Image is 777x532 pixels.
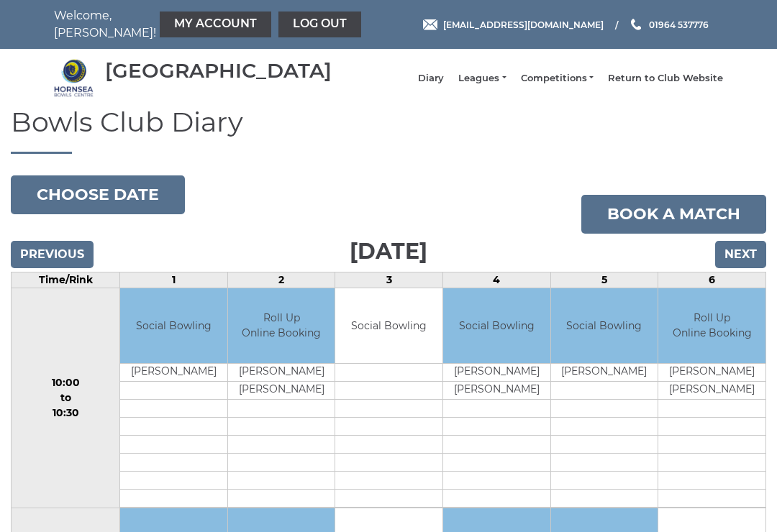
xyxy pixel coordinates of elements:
a: Book a match [581,195,766,234]
h1: Bowls Club Diary [11,107,766,154]
a: Phone us 01964 537776 [629,18,709,32]
a: Return to Club Website [608,72,723,85]
a: Diary [418,72,444,85]
td: [PERSON_NAME] [443,382,550,400]
td: 10:00 to 10:30 [12,288,120,508]
td: [PERSON_NAME] [228,364,335,382]
img: Email [423,19,437,30]
img: Phone us [631,19,641,30]
td: 6 [658,272,766,288]
td: [PERSON_NAME] [443,364,550,382]
a: Competitions [521,72,594,85]
td: [PERSON_NAME] [120,364,227,382]
nav: Welcome, [PERSON_NAME]! [54,7,320,42]
td: Social Bowling [551,288,658,364]
img: Hornsea Bowls Centre [54,58,94,98]
td: 3 [335,272,443,288]
td: 5 [550,272,658,288]
td: Roll Up Online Booking [658,288,765,364]
div: [GEOGRAPHIC_DATA] [105,60,332,82]
span: [EMAIL_ADDRESS][DOMAIN_NAME] [443,19,604,29]
a: Log out [278,12,361,37]
a: Leagues [458,72,506,85]
span: 01964 537776 [649,19,709,29]
td: Social Bowling [443,288,550,364]
td: [PERSON_NAME] [658,382,765,400]
td: 4 [443,272,551,288]
td: [PERSON_NAME] [228,382,335,400]
td: [PERSON_NAME] [658,364,765,382]
button: Choose date [11,175,185,214]
td: Roll Up Online Booking [228,288,335,364]
input: Previous [11,241,94,268]
input: Next [715,241,766,268]
td: Time/Rink [12,272,120,288]
a: My Account [160,12,271,37]
td: 2 [227,272,335,288]
td: 1 [120,272,228,288]
a: Email [EMAIL_ADDRESS][DOMAIN_NAME] [423,18,604,32]
td: Social Bowling [335,288,442,364]
td: [PERSON_NAME] [551,364,658,382]
td: Social Bowling [120,288,227,364]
